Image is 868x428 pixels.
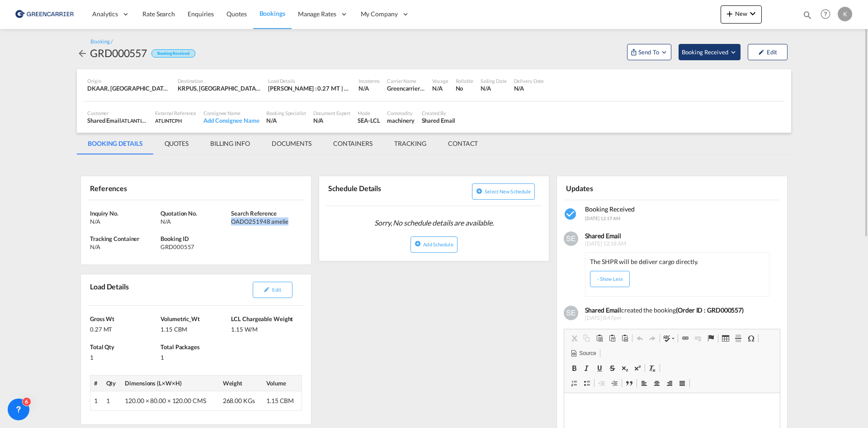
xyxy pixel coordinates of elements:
[259,10,285,17] span: Bookings
[661,332,677,344] a: Spell Check As You Type
[160,235,189,242] span: Booking ID
[90,323,158,333] div: 0.27 MT
[77,48,88,59] md-icon: icon-arrow-left
[590,271,630,287] button: - Show Less
[160,210,197,217] span: Quotation No.
[387,116,414,125] div: machinery
[578,350,596,357] span: Source
[90,217,158,226] div: N/A
[266,110,306,116] div: Booking Specialist
[568,362,580,374] a: Bold (Ctrl+B)
[87,84,170,92] div: DKAAR, Aarhus, Denmark, Northern Europe, Europe
[585,306,621,314] b: Shared Email
[585,314,774,322] span: [DATE] 8:47pm
[679,44,741,60] button: Open demo menu
[261,133,322,154] md-tab-item: DOCUMENTS
[838,7,852,21] div: K
[231,323,299,333] div: 1.15 W/M
[103,391,122,411] td: 1
[90,375,103,391] th: #
[298,10,336,19] span: Manage Rates
[456,84,473,92] div: No
[679,332,692,344] a: Link (Ctrl+K)
[758,49,764,55] md-icon: icon-pencil
[268,84,351,92] div: [PERSON_NAME] : 0.27 MT | Volumetric Wt : 1.15 CBM | Chargeable Wt : 1.15 W/M
[87,110,148,116] div: Customer
[90,38,113,46] div: Booking /
[564,207,578,221] md-icon: icon-checkbox-marked-circle
[90,210,118,217] span: Inquiry No.
[663,377,676,389] a: Align Right
[564,180,670,196] div: Updates
[77,133,154,154] md-tab-item: BOOKING DETAILS
[432,77,448,84] div: Voyage
[568,332,580,344] a: Cut (Ctrl+X)
[590,257,764,266] p: The SHPR will be deliver cargo directly.
[263,375,302,391] th: Volume
[585,232,621,240] b: Shared Email
[231,210,276,217] span: Search Reference
[151,49,195,58] div: Booking Received
[154,133,199,154] md-tab-item: QUOTES
[593,332,606,344] a: Paste (Ctrl+V)
[637,48,660,57] span: Send To
[160,323,229,333] div: 1.15 CBM
[423,241,453,247] span: Add Schedule
[580,362,593,374] a: Italic (Ctrl+I)
[415,240,421,247] md-icon: icon-plus-circle
[568,347,599,359] a: Source
[437,133,489,154] md-tab-item: CONTACT
[358,116,380,125] div: SEA-LCL
[160,315,200,322] span: Volumetric_Wt
[564,306,578,320] img: awAAAAZJREFUAwCT8mq1i85GtAAAAABJRU5ErkJggg==
[514,77,544,84] div: Delivery Date
[253,282,292,298] button: icon-pencilEdit
[371,214,497,231] span: Sorry, No schedule details are available.
[87,77,170,84] div: Origin
[387,110,414,116] div: Commodity
[456,77,473,84] div: Rollable
[125,397,206,404] span: 120.00 × 80.00 × 120.00 CMS
[646,362,659,374] a: Remove Format
[745,332,757,344] a: Insert Special Character
[90,343,114,351] span: Total Qty
[90,315,114,322] span: Gross Wt
[92,10,118,19] span: Analytics
[585,240,774,248] span: [DATE] 12:18 AM
[606,362,618,374] a: Strikethrough
[121,117,207,124] span: ATLANTIC INTEGRATED FREIGHT APS
[203,116,259,125] div: Add Consignee Name
[383,133,437,154] md-tab-item: TRACKING
[313,110,351,116] div: Document Expert
[90,46,147,60] div: GRD000557
[188,10,214,18] span: Enquiries
[568,377,580,389] a: Insert/Remove Numbered List
[802,10,812,20] md-icon: icon-magnify
[618,362,631,374] a: Subscript
[387,77,425,84] div: Carrier Name
[268,77,351,84] div: Load Details
[514,84,544,92] div: N/A
[704,332,717,344] a: Anchor
[724,10,758,17] span: New
[223,397,255,404] span: 268.00 KGs
[646,332,659,344] a: Redo (Ctrl+Y)
[627,44,671,60] button: Open demo menu
[481,77,507,84] div: Sailing Date
[585,205,635,213] span: Booking Received
[199,133,261,154] md-tab-item: BILLING INFO
[313,116,351,125] div: N/A
[203,110,259,116] div: Consignee Name
[160,351,229,361] div: 1
[608,377,621,389] a: Increase Indent
[638,377,651,389] a: Align Left
[595,377,608,389] a: Decrease Indent
[90,391,103,411] td: 1
[818,6,833,22] span: Help
[77,46,90,60] div: icon-arrow-left
[178,84,261,92] div: KRPUS, Busan, Korea, Republic of, Greater China & Far East Asia, Asia Pacific
[90,235,139,242] span: Tracking Container
[719,332,732,344] a: Table
[272,287,281,293] span: Edit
